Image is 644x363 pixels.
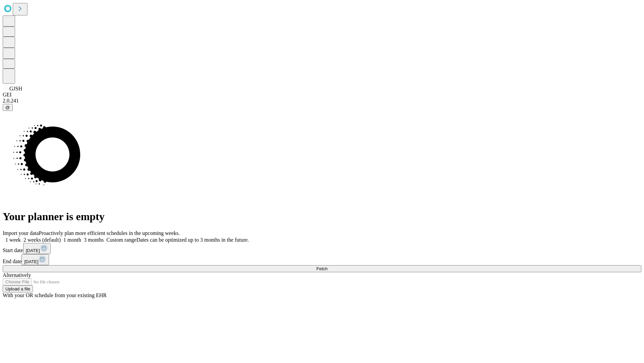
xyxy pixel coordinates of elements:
button: Upload a file [3,285,33,292]
h1: Your planner is empty [3,210,641,223]
span: Dates can be optimized up to 3 months in the future. [137,237,249,243]
span: 2 weeks (default) [23,237,61,243]
div: GEI [3,92,641,98]
div: 2.0.241 [3,98,641,104]
span: [DATE] [24,259,38,264]
span: [DATE] [26,248,40,253]
span: 1 month [63,237,81,243]
span: Custom range [106,237,136,243]
span: 1 week [5,237,21,243]
span: Import your data [3,230,39,236]
span: Alternatively [3,272,31,278]
button: [DATE] [23,243,51,254]
button: @ [3,104,13,111]
span: GJSH [9,86,22,91]
span: Proactively plan more efficient schedules in the upcoming weeks. [39,230,180,236]
button: [DATE] [21,254,49,265]
span: Fetch [316,266,327,271]
span: @ [5,105,10,110]
button: Fetch [3,265,641,272]
span: With your OR schedule from your existing EHR [3,292,107,298]
span: 3 months [84,237,104,243]
div: Start date [3,243,641,254]
div: End date [3,254,641,265]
